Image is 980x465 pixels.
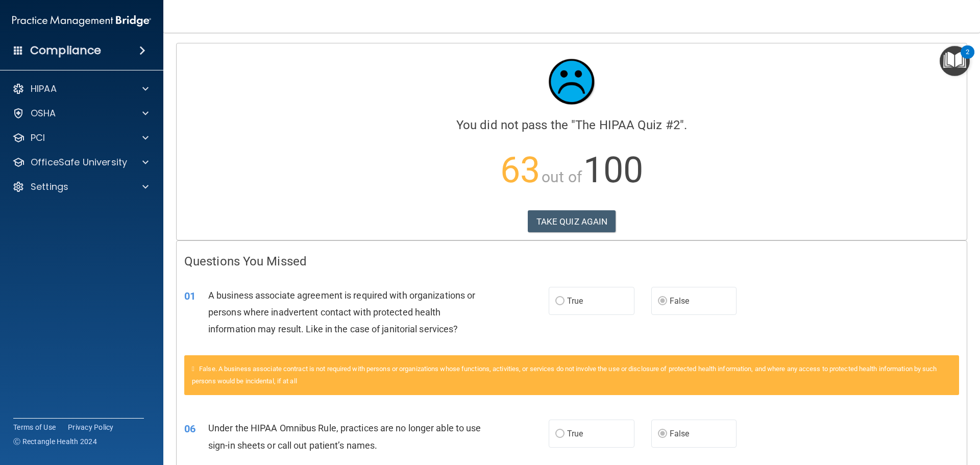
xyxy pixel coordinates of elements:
span: A business associate agreement is required with organizations or persons where inadvertent contac... [208,290,475,334]
p: Settings [31,181,68,193]
h4: You did not pass the " ". [184,118,959,132]
span: out of [542,168,582,186]
span: Under the HIPAA Omnibus Rule, practices are no longer able to use sign-in sheets or call out pati... [208,423,481,450]
p: HIPAA [31,83,57,95]
span: 100 [583,149,643,191]
h4: Questions You Missed [184,255,959,268]
p: OSHA [31,107,56,119]
input: False [658,298,667,305]
a: Privacy Policy [68,422,114,432]
span: False [670,429,690,438]
span: 63 [500,149,540,191]
h4: Compliance [30,43,101,58]
input: True [555,430,565,438]
div: 2 [966,52,969,65]
span: True [567,296,583,306]
img: PMB logo [12,11,151,31]
input: False [658,430,667,438]
a: OfficeSafe University [12,156,149,168]
span: False [670,296,690,306]
button: Open Resource Center, 2 new notifications [940,46,970,76]
span: The HIPAA Quiz #2 [575,118,680,132]
span: Ⓒ Rectangle Health 2024 [13,436,97,447]
button: TAKE QUIZ AGAIN [528,210,616,233]
a: Terms of Use [13,422,56,432]
p: OfficeSafe University [31,156,127,168]
input: True [555,298,565,305]
span: 06 [184,423,195,435]
img: sad_face.ecc698e2.jpg [541,51,602,112]
span: 01 [184,290,195,302]
a: OSHA [12,107,149,119]
span: True [567,429,583,438]
p: PCI [31,132,45,144]
a: HIPAA [12,83,149,95]
a: PCI [12,132,149,144]
a: Settings [12,181,149,193]
span: False. A business associate contract is not required with persons or organizations whose function... [192,365,937,385]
